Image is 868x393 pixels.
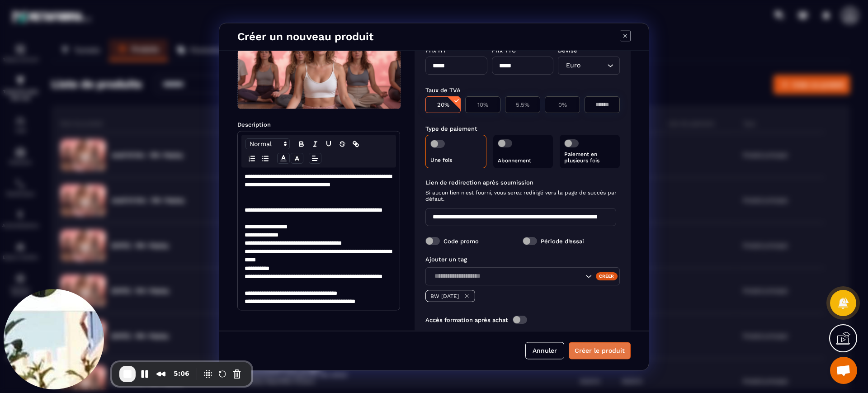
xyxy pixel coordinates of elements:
[525,342,564,359] button: Annuler
[425,267,620,285] div: Search for option
[550,101,575,108] p: 0%
[425,189,620,202] span: Si aucun lien n'est fourni, vous serez redirigé vers la page de succès par défaut.
[541,237,584,244] label: Période d’essai
[558,57,620,75] div: Search for option
[425,47,446,54] label: Prix HT
[430,101,456,108] p: 20%
[425,256,467,263] label: Ajouter un tag
[470,101,495,108] p: 10%
[564,61,582,71] span: Euro
[425,316,508,323] label: Accès formation après achat
[425,87,461,94] label: Taux de TVA
[431,271,583,281] input: Search for option
[237,30,373,43] h4: Créer un nouveau produit
[596,272,618,280] div: Créer
[492,47,516,54] label: Prix TTC
[430,293,459,299] p: BW [DATE]
[443,237,479,244] label: Code promo
[830,357,857,384] div: Ouvrir le chat
[237,121,271,128] label: Description
[430,157,481,163] p: Une fois
[425,179,620,186] label: Lien de redirection après soumission
[569,342,631,359] button: Créer le produit
[564,151,615,164] p: Paiement en plusieurs fois
[425,125,477,132] label: Type de paiement
[582,61,605,71] input: Search for option
[498,157,549,164] p: Abonnement
[510,101,535,108] p: 5.5%
[558,47,577,54] label: Devise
